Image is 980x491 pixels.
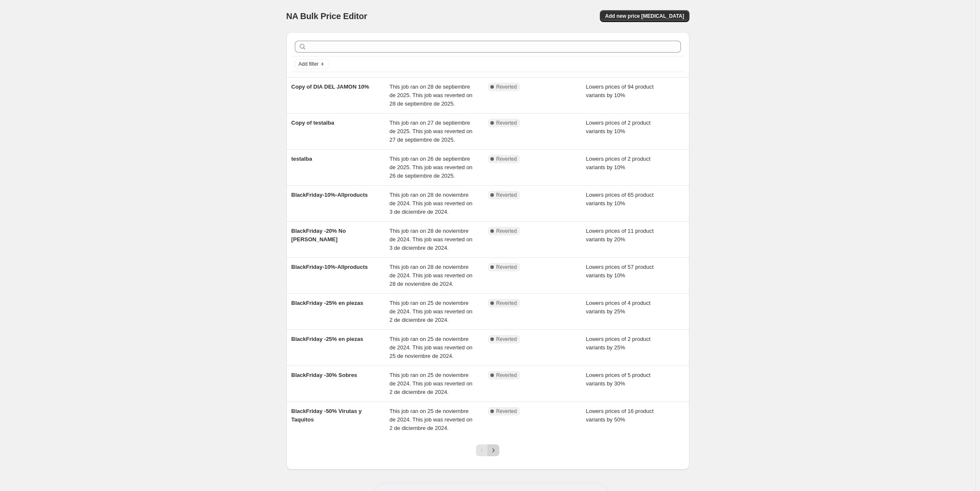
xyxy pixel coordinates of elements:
[291,228,346,243] span: BlackFriday -20% No [PERSON_NAME]
[389,264,473,287] span: This job ran on 28 de noviembre de 2024. This job was reverted on 28 de noviembre de 2024.
[389,192,473,215] span: This job ran on 28 de noviembre de 2024. This job was reverted on 3 de diciembre de 2024.
[389,372,473,395] span: This job ran on 25 de noviembre de 2024. This job was reverted on 2 de diciembre de 2024.
[291,372,357,378] span: BlackFriday -30% Sobres
[295,59,329,69] button: Add filter
[389,84,473,107] span: This job ran on 28 de septiembre de 2025. This job was reverted on 28 de septiembre de 2025.
[496,264,517,271] span: Reverted
[600,10,689,22] button: Add new price [MEDICAL_DATA]
[586,192,654,206] span: Lowers prices of 65 product variants by 10%
[586,84,654,98] span: Lowers prices of 94 product variants by 10%
[389,228,473,251] span: This job ran on 28 de noviembre de 2024. This job was reverted on 3 de diciembre de 2024.
[605,13,684,20] span: Add new price [MEDICAL_DATA]
[496,156,517,162] span: Reverted
[586,336,650,351] span: Lowers prices of 2 product variants by 25%
[389,408,473,431] span: This job ran on 25 de noviembre de 2024. This job was reverted on 2 de diciembre de 2024.
[291,120,334,126] span: Copy of testalba
[586,156,650,170] span: Lowers prices of 2 product variants by 10%
[586,300,650,315] span: Lowers prices of 4 product variants by 25%
[286,11,367,21] span: NA Bulk Price Editor
[291,84,369,90] span: Copy of DIA DEL JAMON 10%
[586,408,654,423] span: Lowers prices of 16 product variants by 50%
[586,120,650,134] span: Lowers prices of 2 product variants by 10%
[291,264,368,270] span: BlackFriday-10%-Allproducts
[487,444,499,456] button: Next
[496,336,517,343] span: Reverted
[496,372,517,379] span: Reverted
[389,300,473,323] span: This job ran on 25 de noviembre de 2024. This job was reverted on 2 de diciembre de 2024.
[291,408,362,423] span: BlackFriday -50% Virutas y Taquitos
[291,156,312,162] span: testalba
[291,192,368,198] span: BlackFriday-10%-Allproducts
[389,120,473,143] span: This job ran on 27 de septiembre de 2025. This job was reverted on 27 de septiembre de 2025.
[291,300,364,306] span: BlackFriday -25% en piezas
[496,408,517,415] span: Reverted
[389,156,473,179] span: This job ran on 26 de septiembre de 2025. This job was reverted on 26 de septiembre de 2025.
[496,300,517,307] span: Reverted
[586,264,654,279] span: Lowers prices of 57 product variants by 10%
[496,120,517,126] span: Reverted
[299,61,319,67] span: Add filter
[586,372,650,387] span: Lowers prices of 5 product variants by 30%
[291,336,364,342] span: BlackFriday -25% en piezas
[586,228,654,243] span: Lowers prices of 11 product variants by 20%
[496,192,517,198] span: Reverted
[476,444,499,456] nav: Pagination
[389,336,473,359] span: This job ran on 25 de noviembre de 2024. This job was reverted on 25 de noviembre de 2024.
[496,84,517,90] span: Reverted
[496,228,517,234] span: Reverted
